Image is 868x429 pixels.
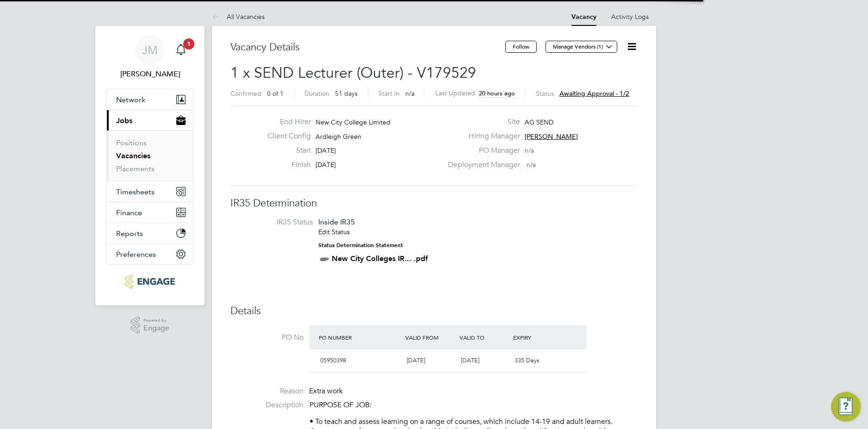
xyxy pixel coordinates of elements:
[442,146,520,155] label: PO Manager
[546,41,617,53] button: Manage Vendors (1)
[172,35,190,65] a: 1
[230,386,304,396] label: Reason
[107,110,193,131] button: Jobs
[611,12,649,21] a: Activity Logs
[310,400,638,410] p: PURPOSE OF JOB:
[143,324,169,332] span: Engage
[116,164,155,173] a: Placements
[559,89,629,98] span: Awaiting approval - 1/2
[230,305,638,318] h3: Details
[125,274,174,289] img: ncclondon-logo-retina.png
[230,89,261,98] label: Confirmed
[332,254,428,263] a: New City Colleges IR... .pdf
[479,89,515,97] span: 20 hours ago
[318,242,403,249] strong: Status Determination Statement
[407,356,425,364] span: [DATE]
[183,38,194,50] span: 1
[442,117,520,127] label: Site
[116,116,132,125] span: Jobs
[260,146,311,155] label: Start
[116,138,147,147] a: Positions
[405,89,415,98] span: n/a
[525,132,578,141] span: [PERSON_NAME]
[442,131,520,141] label: Hiring Manager
[106,35,193,80] a: JM[PERSON_NAME]
[316,329,403,346] div: PO Number
[230,41,505,54] h3: Vacancy Details
[107,89,193,110] button: Network
[316,132,361,141] span: Ardleigh Green
[831,392,861,422] button: Engage Resource Center
[435,89,475,97] label: Last Updated
[260,117,311,127] label: End Hirer
[142,44,158,56] span: JM
[527,161,536,169] span: n/a
[116,229,143,238] span: Reports
[378,89,400,98] label: Start In
[461,356,479,364] span: [DATE]
[511,329,565,346] div: Expiry
[107,181,193,202] button: Timesheets
[130,317,170,334] a: Powered byEngage
[116,95,145,104] span: Network
[230,400,304,410] label: Description
[318,228,350,236] a: Edit Status
[505,41,537,53] button: Follow
[309,386,343,396] span: Extra work
[116,187,155,196] span: Timesheets
[230,197,638,210] h3: IR35 Determination
[267,89,284,98] span: 0 of 1
[515,356,539,364] span: 335 Days
[116,250,156,259] span: Preferences
[143,317,169,324] span: Powered by
[107,202,193,223] button: Finance
[316,118,391,126] span: New City College Limited
[240,218,313,227] label: IR35 Status
[260,160,311,170] label: Finish
[116,151,150,160] a: Vacancies
[107,244,193,264] button: Preferences
[116,208,142,217] span: Finance
[260,131,311,141] label: Client Config
[318,218,355,226] span: Inside IR35
[457,329,511,346] div: Valid To
[320,356,346,364] span: 05950398
[442,160,520,170] label: Deployment Manager
[525,118,553,126] span: AG SEND
[571,13,596,21] a: Vacancy
[106,68,193,80] span: Jacqueline Mitchell
[536,89,554,98] label: Status
[212,12,265,21] a: All Vacancies
[304,89,329,98] label: Duration
[107,223,193,243] button: Reports
[230,333,304,342] label: PO No
[106,274,193,289] a: Go to home page
[230,64,476,82] span: 1 x SEND Lecturer (Outer) - V179529
[316,161,336,169] span: [DATE]
[107,131,193,181] div: Jobs
[403,329,457,346] div: Valid From
[95,26,205,305] nav: Main navigation
[335,89,358,98] span: 51 days
[525,146,534,155] span: n/a
[316,146,336,155] span: [DATE]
